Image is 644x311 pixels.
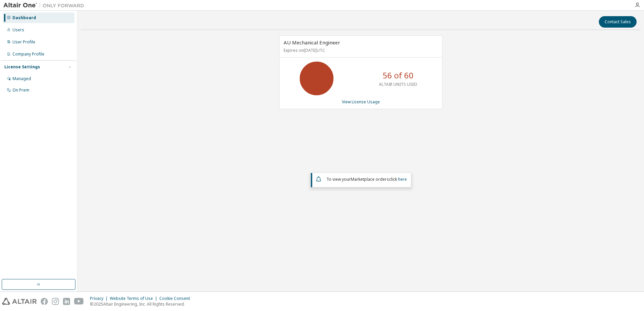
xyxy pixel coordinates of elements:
img: facebook.svg [41,298,48,305]
div: Cookie Consent [159,296,194,301]
div: Users [12,27,24,33]
span: To view your click [326,176,407,182]
div: Dashboard [12,15,36,21]
em: Marketplace orders [351,176,389,182]
a: View License Usage [342,99,380,105]
div: User Profile [12,39,35,45]
p: ALTAIR UNITS USED [379,81,417,87]
img: youtube.svg [74,298,84,305]
span: AU Mechanical Engineer [284,39,340,46]
div: License Settings [4,64,40,70]
p: 56 of 60 [383,70,414,81]
img: altair_logo.svg [2,298,37,305]
div: Managed [12,76,31,81]
button: Contact Sales [599,16,637,28]
p: Expires on [DATE] UTC [284,47,437,53]
img: instagram.svg [52,298,59,305]
div: On Prem [12,88,29,93]
p: © 2025 Altair Engineering, Inc. All Rights Reserved. [90,301,194,307]
a: here [398,176,407,182]
div: Company Profile [12,51,44,57]
div: Website Terms of Use [110,296,159,301]
img: Altair One [3,2,88,9]
img: linkedin.svg [63,298,70,305]
div: Privacy [90,296,110,301]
